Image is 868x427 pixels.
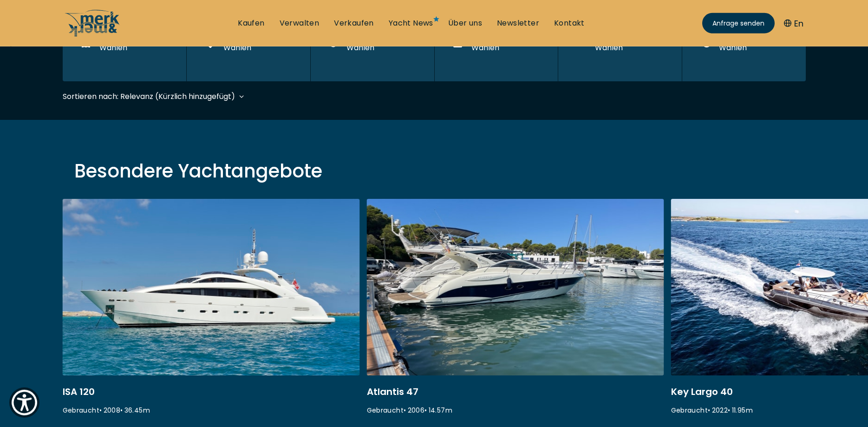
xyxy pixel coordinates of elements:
a: Verwalten [280,18,320,28]
div: Wählen [346,42,378,53]
div: Wählen [223,42,251,53]
div: Wählen [719,42,747,53]
a: Verkaufen [334,18,374,28]
button: Show Accessibility Preferences [9,388,39,418]
a: Kaufen [238,18,264,28]
div: Sortieren nach: Relevanz (Kürzlich hinzugefügt) [63,91,235,102]
a: Newsletter [497,18,539,28]
button: En [784,17,803,30]
div: Wählen [99,42,127,53]
div: Wählen [595,42,623,53]
div: Wählen [471,42,501,53]
a: Yacht News [389,18,433,28]
span: Anfrage senden [712,19,764,28]
a: Anfrage senden [702,13,775,33]
a: Über uns [448,18,482,28]
a: Kontakt [554,18,585,28]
